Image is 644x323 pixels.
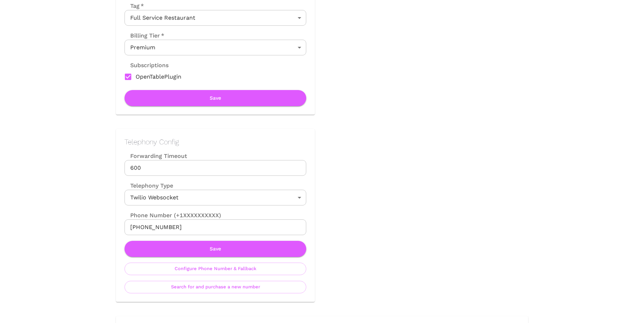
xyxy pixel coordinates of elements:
label: Telephony Type [125,182,173,190]
label: Subscriptions [125,61,169,69]
h2: Telephony Config [125,138,306,146]
label: Phone Number (+1XXXXXXXXXX) [125,211,306,219]
button: Search for and purchase a new number [125,281,306,293]
div: Premium [125,40,306,55]
label: Tag [125,2,144,10]
div: Full Service Restaurant [125,10,306,26]
button: Save [125,90,306,106]
button: Configure Phone Number & Fallback [125,263,306,275]
label: Forwarding Timeout [125,152,306,160]
span: OpenTablePlugin [136,73,181,81]
label: Billing Tier [125,31,164,40]
div: Twilio Websocket [125,190,306,205]
button: Save [125,241,306,257]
